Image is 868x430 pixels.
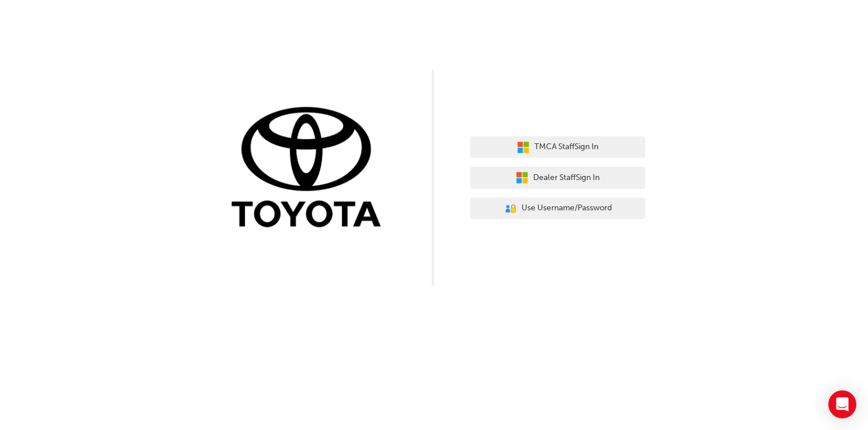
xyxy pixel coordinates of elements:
button: TMCA StaffSign In [470,136,645,158]
button: Use Username/Password [470,198,645,220]
span: TMCA Staff Sign In [534,140,598,154]
button: Dealer StaffSign In [470,167,645,189]
span: Dealer Staff Sign In [533,171,600,185]
img: Trak [223,104,398,233]
div: Open Intercom Messenger [828,390,856,418]
span: Use Username/Password [521,202,612,215]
